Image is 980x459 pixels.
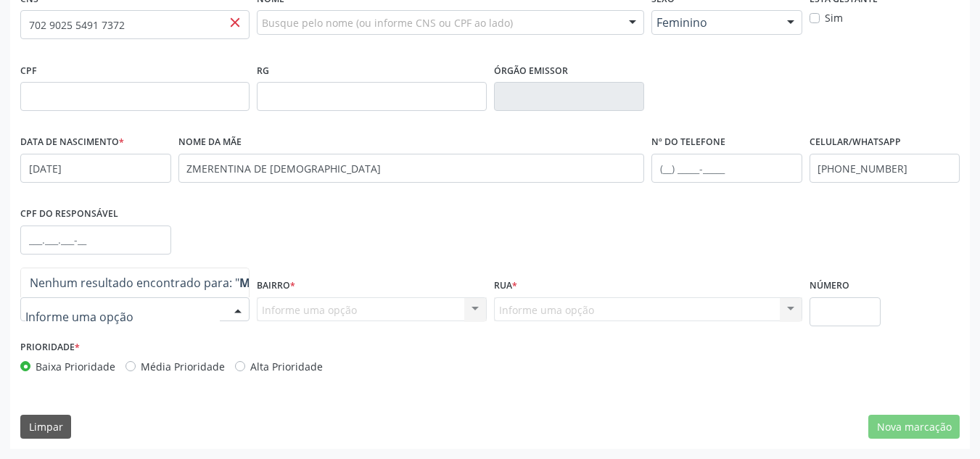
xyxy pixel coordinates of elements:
label: Alta Prioridade [250,359,323,374]
span: Busque pelo nome (ou informe CNS ou CPF ao lado) [262,15,513,30]
label: Órgão emissor [494,59,568,82]
strong: MAIRI [239,275,273,291]
label: Baixa Prioridade [36,359,115,374]
label: Média Prioridade [141,359,225,374]
label: Sim [825,10,843,25]
input: Informe uma opção [25,302,220,331]
label: Bairro [257,275,295,297]
span: Feminino [656,15,773,30]
label: Nome da mãe [178,131,242,154]
label: CPF [20,59,37,82]
label: Celular/WhatsApp [810,131,901,154]
label: Prioridade [20,336,80,359]
input: __/__/____ [20,154,171,183]
label: Nº do Telefone [651,131,725,154]
input: ___.___.___-__ [20,226,171,255]
input: (__) _____-_____ [651,154,802,183]
input: (__) _____-_____ [810,154,960,183]
label: RG [257,59,269,82]
button: Nova marcação [868,415,960,439]
label: Número [810,275,849,297]
label: Rua [494,275,517,297]
span: Nenhum resultado encontrado para: " " [30,275,278,291]
label: CPF do responsável [20,203,118,226]
span: close [227,15,243,30]
label: Data de nascimento [20,131,124,154]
